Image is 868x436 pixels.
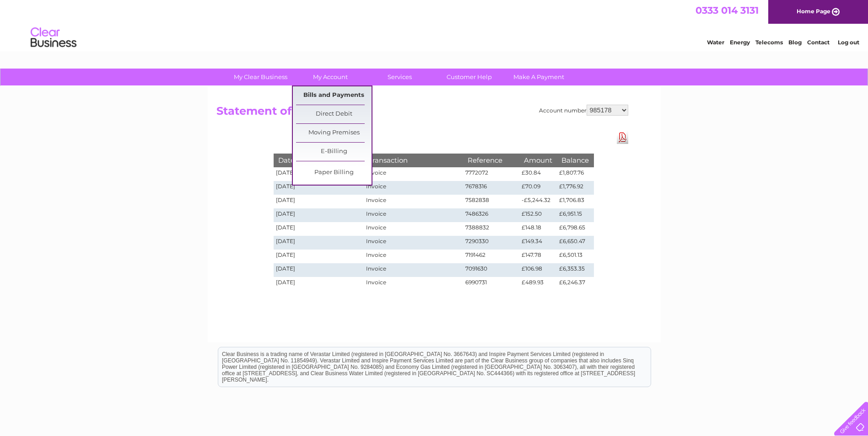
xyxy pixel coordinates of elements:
a: Water [707,39,724,46]
a: Services [362,69,437,85]
th: Balance [557,154,593,167]
a: Make A Payment [501,69,577,85]
td: -£5,244.32 [519,195,557,208]
a: Moving Premises [296,124,372,142]
td: [DATE] [274,167,364,181]
td: [DATE] [274,195,364,208]
a: Telecoms [755,39,783,46]
td: Invoice [364,208,463,222]
td: £6,951.15 [557,208,593,222]
td: £6,246.37 [557,277,593,291]
td: 7388832 [463,222,520,236]
div: Account number [539,105,628,116]
td: 6990731 [463,277,520,291]
a: Customer Help [431,69,507,85]
img: logo.png [30,24,77,52]
th: Date [274,154,364,167]
a: Paper Billing [296,164,372,182]
a: 0333 014 3131 [695,5,759,16]
td: £147.78 [519,250,557,263]
td: [DATE] [274,277,364,291]
td: 7290330 [463,236,520,250]
a: Download Pdf [617,131,628,144]
td: £70.09 [519,181,557,195]
td: £1,706.83 [557,195,593,208]
a: E-Billing [296,143,372,161]
td: [DATE] [274,263,364,277]
td: Invoice [364,195,463,208]
a: Contact [807,39,830,46]
td: £30.84 [519,167,557,181]
a: Log out [838,39,859,46]
td: £6,501.13 [557,250,593,263]
a: Blog [788,39,802,46]
td: Invoice [364,167,463,181]
td: [DATE] [274,236,364,250]
td: [DATE] [274,222,364,236]
td: Invoice [364,263,463,277]
td: £6,353.35 [557,263,593,277]
td: £6,650.47 [557,236,593,250]
a: Bills and Payments [296,86,372,105]
td: 7486326 [463,208,520,222]
th: Amount [519,154,557,167]
a: Energy [730,39,750,46]
td: [DATE] [274,208,364,222]
td: £106.98 [519,263,557,277]
td: Invoice [364,250,463,263]
td: Invoice [364,222,463,236]
td: 7678316 [463,181,520,195]
td: 7191462 [463,250,520,263]
td: [DATE] [274,250,364,263]
td: Invoice [364,181,463,195]
a: My Account [292,69,368,85]
td: £152.50 [519,208,557,222]
a: Direct Debit [296,105,372,123]
td: 7091630 [463,263,520,277]
td: 7582838 [463,195,520,208]
td: £489.93 [519,277,557,291]
td: 7772072 [463,167,520,181]
td: [DATE] [274,181,364,195]
td: £1,807.76 [557,167,593,181]
td: Invoice [364,277,463,291]
td: £6,798.65 [557,222,593,236]
h2: Statement of Accounts [216,105,628,122]
th: Transaction [364,154,463,167]
td: £148.18 [519,222,557,236]
td: £149.34 [519,236,557,250]
a: My Clear Business [223,69,298,85]
div: Clear Business is a trading name of Verastar Limited (registered in [GEOGRAPHIC_DATA] No. 3667643... [218,5,651,44]
td: Invoice [364,236,463,250]
td: £1,776.92 [557,181,593,195]
th: Reference [463,154,520,167]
